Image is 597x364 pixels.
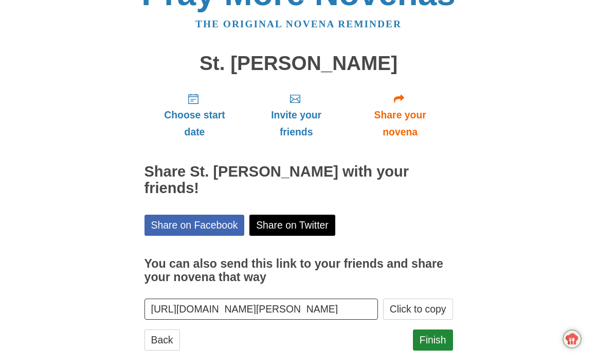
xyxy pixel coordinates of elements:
[413,330,453,351] a: Finish
[195,19,402,29] a: The original novena reminder
[249,215,335,236] a: Share on Twitter
[348,84,453,146] a: Share your novena
[144,330,180,351] a: Back
[144,84,245,146] a: Choose start date
[358,107,443,141] span: Share your novena
[144,257,453,284] h3: You can also send this link to your friends and share your novena that way
[255,107,337,141] span: Invite your friends
[245,84,347,146] a: Invite your friends
[144,215,245,236] a: Share on Facebook
[144,53,453,75] h1: St. [PERSON_NAME]
[383,299,453,320] button: Click to copy
[155,107,235,141] span: Choose start date
[144,164,453,197] h2: Share St. [PERSON_NAME] with your friends!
